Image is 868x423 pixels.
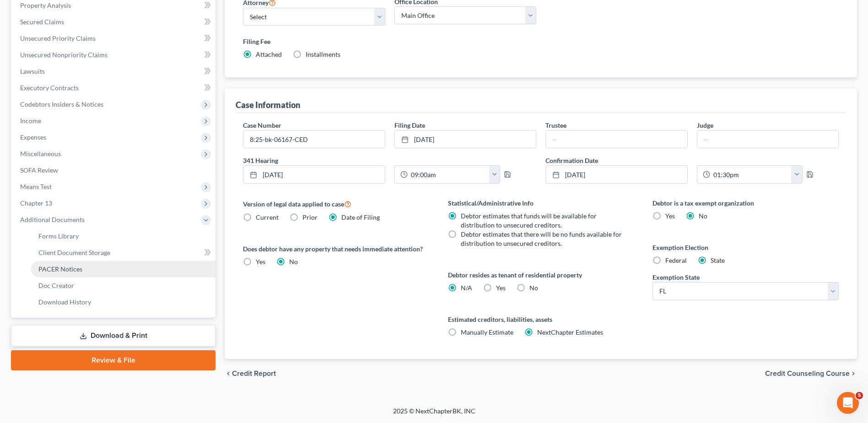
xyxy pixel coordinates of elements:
span: Yes [496,284,506,292]
label: Judge [697,120,713,130]
span: Additional Documents [20,216,85,223]
a: Unsecured Nonpriority Claims [13,47,216,63]
label: Trustee [545,120,566,130]
span: Income [20,117,41,125]
span: SOFA Review [20,166,58,174]
a: Download & Print [11,325,216,347]
a: Forms Library [31,228,216,244]
label: Statistical/Administrative Info [448,198,634,208]
span: No [289,258,298,266]
span: Doc Creator [38,282,74,289]
a: [DATE] [243,166,384,183]
span: Unsecured Nonpriority Claims [20,51,108,59]
span: Download History [38,298,91,306]
button: Credit Counseling Course chevron_right [765,370,857,377]
span: Federal [665,256,687,264]
i: chevron_left [225,370,232,377]
span: Miscellaneous [20,150,61,157]
span: Credit Report [232,370,276,377]
div: 2025 © NextChapterBK, INC [173,407,695,423]
a: Client Document Storage [31,244,216,261]
label: Estimated creditors, liabilities, assets [448,315,634,324]
input: -- [546,130,687,148]
span: Attached [256,50,282,58]
div: Case Information [236,99,300,110]
span: Executory Contracts [20,84,79,92]
a: [DATE] [395,130,536,148]
span: Installments [306,50,340,58]
iframe: Intercom live chat [837,392,859,414]
span: N/A [461,284,472,292]
span: Date of Filing [341,213,380,221]
label: Exemption State [652,272,700,282]
span: State [711,256,725,264]
label: Case Number [243,120,281,130]
span: No [529,284,538,292]
label: Filing Fee [243,37,839,46]
label: Debtor is a tax exempt organization [652,198,839,208]
input: -- : -- [710,166,792,183]
label: Version of legal data applied to case [243,198,429,209]
span: Unsecured Priority Claims [20,34,96,42]
span: Client Document Storage [38,249,110,256]
span: Lawsuits [20,67,45,75]
span: Expenses [20,133,46,141]
label: Does debtor have any property that needs immediate attention? [243,244,429,254]
span: Debtor estimates that there will be no funds available for distribution to unsecured creditors. [461,230,622,247]
span: Credit Counseling Course [765,370,850,377]
button: chevron_left Credit Report [225,370,276,377]
a: SOFA Review [13,162,216,179]
span: Debtor estimates that funds will be available for distribution to unsecured creditors. [461,212,597,229]
span: Manually Estimate [461,328,513,336]
a: Secured Claims [13,14,216,30]
span: NextChapter Estimates [537,328,603,336]
a: Doc Creator [31,277,216,294]
span: Forms Library [38,232,79,240]
input: -- : -- [408,166,490,183]
label: Filing Date [394,120,425,130]
a: Review & File [11,350,216,370]
i: chevron_right [850,370,857,377]
input: -- [697,130,838,148]
span: 5 [856,392,863,399]
span: Yes [256,258,265,266]
a: PACER Notices [31,261,216,277]
span: Yes [665,212,675,220]
span: Property Analysis [20,1,71,9]
label: Exemption Election [652,243,839,252]
span: Prior [302,213,318,221]
span: Secured Claims [20,18,64,26]
label: Debtor resides as tenant of residential property [448,270,634,280]
a: Lawsuits [13,63,216,80]
input: Enter case number... [243,130,384,148]
a: Unsecured Priority Claims [13,30,216,47]
span: Current [256,213,279,221]
label: Confirmation Date [541,156,843,165]
a: [DATE] [546,166,687,183]
label: 341 Hearing [238,156,541,165]
span: No [699,212,707,220]
span: Means Test [20,183,52,190]
a: Download History [31,294,216,310]
a: Executory Contracts [13,80,216,96]
span: PACER Notices [38,265,82,273]
span: Codebtors Insiders & Notices [20,100,103,108]
span: Chapter 13 [20,199,52,207]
